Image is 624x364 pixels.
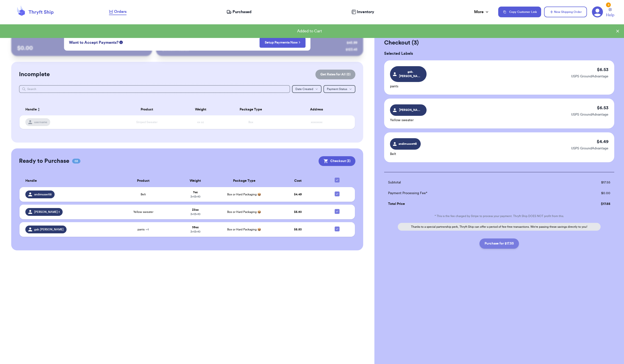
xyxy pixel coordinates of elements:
[346,47,357,52] div: $ 123.45
[606,8,614,18] a: Help
[226,9,252,15] a: Purchased
[17,44,146,52] p: $ 0.00
[319,156,355,166] button: Checkout (3)
[193,191,198,194] strong: 7 oz
[384,199,552,209] td: Total Price
[474,9,489,15] div: More
[133,210,153,214] span: Yellow sweater
[248,121,253,124] span: Box
[19,157,69,165] h2: Ready to Purchase
[136,121,157,124] span: Striped Sweater
[597,138,608,145] p: $ 4.49
[294,193,302,196] span: $ 4.49
[384,188,552,199] td: Payment Processing Fee*
[34,120,47,124] span: username
[390,84,427,89] p: pants
[592,6,603,18] a: 3
[544,7,587,17] button: New Shipping Order
[315,70,355,79] button: Get Rates for All (0)
[190,213,200,216] span: 3 x 13 x 10
[146,228,149,231] span: + 4
[498,7,541,17] button: Copy Customer Link
[190,195,200,198] span: 3 x 13 x 10
[180,104,221,115] th: Weight
[19,71,50,78] h2: Incomplete
[552,177,614,188] td: $ 17.55
[19,85,290,93] input: Search
[25,107,37,112] span: Handle
[327,88,347,91] span: Payment Status
[311,121,322,124] span: xxxxxxxx
[227,193,261,196] span: Box or Hard Packaging 📦
[479,238,519,249] button: Purchase for $17.55
[221,104,281,115] th: Package Type
[233,9,252,15] span: Purchased
[357,9,374,15] span: Inventory
[606,2,611,7] div: 3
[606,12,614,18] span: Help
[571,146,608,151] p: USPS GroundAdvantage
[552,199,614,209] td: $ 17.55
[294,228,302,231] span: $ 6.53
[111,175,176,187] th: Product
[227,210,261,213] span: Box or Hard Packaging 📦
[72,159,80,164] span: 03
[190,230,200,233] span: 3 x 13 x 10
[137,227,149,231] span: pants
[192,226,199,229] strong: 35 oz
[398,142,417,146] span: andimussett8
[37,107,41,112] button: Sort ascending
[260,37,306,48] button: Setup Payments Now
[323,85,355,93] button: Payment Status
[25,178,37,183] span: Handle
[597,66,608,73] p: $ 6.53
[384,39,614,47] h2: Checkout ( 3 )
[281,104,355,115] th: Address
[597,104,608,111] p: $ 6.53
[390,118,427,123] p: Yellow sweater
[34,210,60,214] span: [PERSON_NAME].1
[552,188,614,199] td: $ 0.00
[384,214,614,218] p: * This is the fee charged by Stripe to process your payment. Thryft Ship DOES NOT profit from this.
[114,9,127,15] span: Orders
[399,70,422,78] span: gab.[PERSON_NAME]
[113,104,180,115] th: Product
[384,51,614,56] h3: Selected Labels
[4,28,615,34] div: Added to Cart
[398,223,601,231] p: Thanks to a special partnership perk, Thryft Ship can offer a period of fee-free transactions. We...
[390,152,421,156] p: Belt
[399,108,422,112] span: [PERSON_NAME].1
[34,192,52,196] span: andimussett8
[384,177,552,188] td: Subtotal
[227,228,261,231] span: Box or Hard Packaging 📦
[571,74,608,79] p: USPS GroundAdvantage
[571,112,608,117] p: USPS GroundAdvantage
[273,175,322,187] th: Cost
[176,175,215,187] th: Weight
[192,208,199,211] strong: 23 oz
[292,85,322,93] button: Date Created
[141,192,146,196] span: Belt
[295,88,313,91] span: Date Created
[34,227,64,231] span: gab.[PERSON_NAME]
[215,175,273,187] th: Package Type
[347,40,357,45] div: $ 45.99
[294,210,302,213] span: $ 6.53
[109,9,127,15] a: Orders
[265,40,301,45] a: Setup Payments Now
[69,40,118,45] span: Want to Accept Payments?
[197,121,204,124] span: xx oz
[351,9,374,15] a: Inventory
